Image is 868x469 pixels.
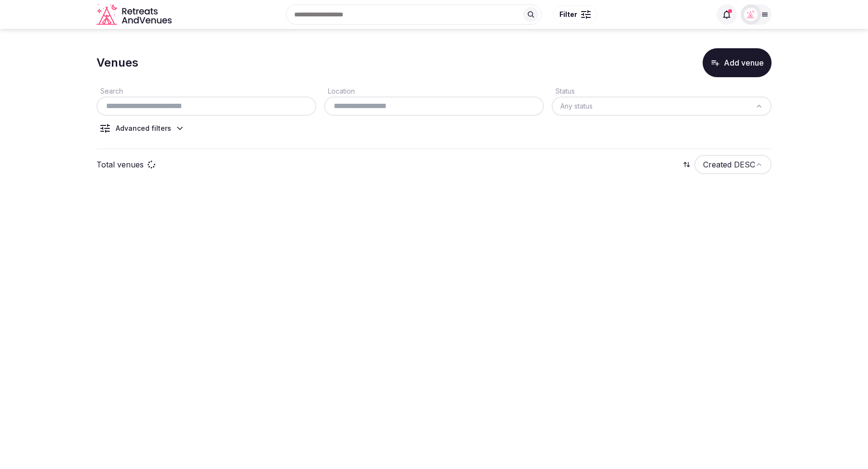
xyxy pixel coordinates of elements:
[96,55,138,71] h1: Venues
[744,8,758,21] img: Matt Grant Oakes
[116,124,171,133] div: Advanced filters
[553,5,597,24] button: Filter
[96,159,144,170] p: Total venues
[703,48,772,77] button: Add venue
[552,87,575,95] label: Status
[559,10,577,19] span: Filter
[324,87,355,95] label: Location
[96,87,123,95] label: Search
[96,4,174,26] svg: Retreats and Venues company logo
[96,4,174,26] a: Visit the homepage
